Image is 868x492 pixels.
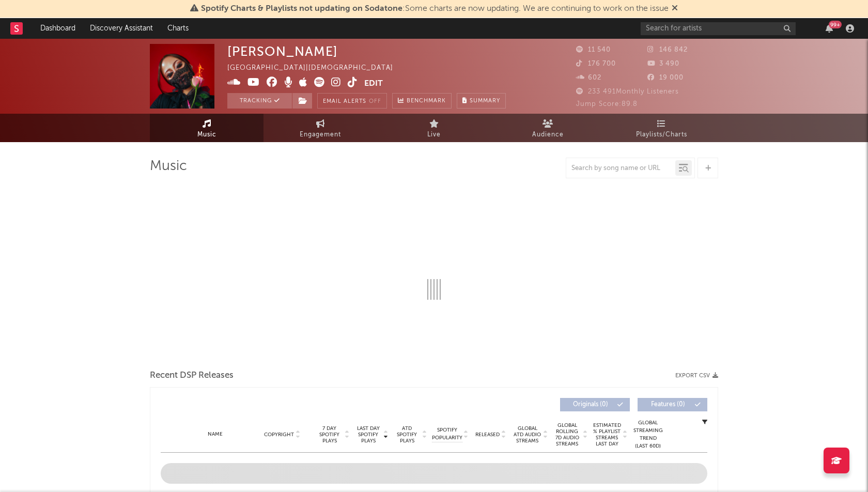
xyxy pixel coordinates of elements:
[829,21,842,28] div: 99 +
[576,47,611,53] span: 11 540
[576,88,679,95] span: 233 491 Monthly Listeners
[377,114,491,142] a: Live
[553,422,581,447] span: Global Rolling 7D Audio Streams
[201,5,669,13] span: : Some charts are now updating. We are continuing to work on the issue
[181,431,249,438] div: Name
[641,22,796,35] input: Search for artists
[457,93,506,109] button: Summary
[407,95,446,107] span: Benchmark
[392,93,452,109] a: Benchmark
[227,62,405,74] div: [GEOGRAPHIC_DATA] | [DEMOGRAPHIC_DATA]
[632,419,663,450] div: Global Streaming Trend (Last 60D)
[576,60,616,67] span: 176 700
[263,114,377,142] a: Engagement
[672,5,678,13] span: Dismiss
[150,370,234,382] span: Recent DSP Releases
[567,402,614,408] span: Originals ( 0 )
[364,77,383,90] button: Edit
[644,402,692,408] span: Features ( 0 )
[647,74,684,81] span: 19 000
[593,422,621,447] span: Estimated % Playlist Streams Last Day
[369,99,381,104] em: Off
[470,98,500,104] span: Summary
[647,47,688,53] span: 146 842
[647,60,679,67] span: 3 490
[201,5,402,13] span: Spotify Charts & Playlists not updating on Sodatone
[427,129,441,141] span: Live
[513,425,541,444] span: Global ATD Audio Streams
[475,432,500,438] span: Released
[83,18,160,39] a: Discovery Assistant
[264,432,294,438] span: Copyright
[33,18,83,39] a: Dashboard
[354,425,382,444] span: Last Day Spotify Plays
[532,129,564,141] span: Audience
[491,114,605,142] a: Audience
[393,425,421,444] span: ATD Spotify Plays
[227,93,292,109] button: Tracking
[317,93,387,109] button: Email AlertsOff
[560,398,630,411] button: Originals(0)
[432,426,462,442] span: Spotify Popularity
[638,398,707,411] button: Features(0)
[826,24,833,33] button: 99+
[636,129,687,141] span: Playlists/Charts
[316,425,343,444] span: 7 Day Spotify Plays
[160,18,196,39] a: Charts
[576,101,638,107] span: Jump Score: 89.8
[197,129,216,141] span: Music
[576,74,601,81] span: 602
[300,129,341,141] span: Engagement
[150,114,263,142] a: Music
[227,44,338,59] div: [PERSON_NAME]
[675,373,718,379] button: Export CSV
[605,114,718,142] a: Playlists/Charts
[566,164,675,173] input: Search by song name or URL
